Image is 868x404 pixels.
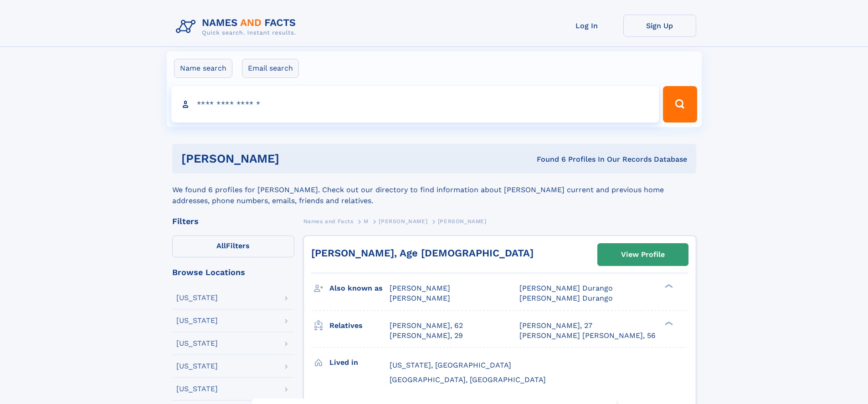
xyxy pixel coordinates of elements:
div: [US_STATE] [176,294,218,302]
div: Browse Locations [172,268,294,276]
span: [PERSON_NAME] Durango [519,284,613,292]
a: [PERSON_NAME] [379,215,427,227]
button: Search Button [663,86,697,123]
h3: Lived in [329,355,390,370]
img: Logo Names and Facts [172,15,303,39]
div: [US_STATE] [176,340,218,347]
span: [PERSON_NAME] [379,218,427,225]
a: Names and Facts [303,215,354,227]
label: Email search [242,59,299,78]
h1: [PERSON_NAME] [181,153,408,164]
div: Found 6 Profiles In Our Records Database [408,154,687,164]
div: [US_STATE] [176,385,218,393]
a: M [364,215,369,227]
a: [PERSON_NAME], Age [DEMOGRAPHIC_DATA] [311,247,534,259]
span: All [216,241,226,250]
a: [PERSON_NAME], 29 [390,331,463,341]
span: [PERSON_NAME] Durango [519,294,613,302]
span: M [364,218,369,225]
div: View Profile [621,244,665,265]
label: Name search [174,59,232,78]
a: [PERSON_NAME], 62 [390,321,463,331]
div: ❯ [663,283,673,289]
div: [US_STATE] [176,363,218,370]
div: We found 6 profiles for [PERSON_NAME]. Check out our directory to find information about [PERSON_... [172,174,696,206]
h3: Relatives [329,318,390,333]
h3: Also known as [329,281,390,296]
span: [PERSON_NAME] [438,218,487,225]
span: [US_STATE], [GEOGRAPHIC_DATA] [390,361,511,369]
div: [US_STATE] [176,317,218,324]
label: Filters [172,235,294,257]
div: Filters [172,217,294,225]
span: [PERSON_NAME] [390,294,450,302]
div: ❯ [663,320,673,326]
a: Log In [550,15,623,37]
a: View Profile [598,244,688,266]
a: Sign Up [623,15,696,37]
span: [PERSON_NAME] [390,284,450,292]
span: [GEOGRAPHIC_DATA], [GEOGRAPHIC_DATA] [390,375,546,384]
input: search input [171,86,659,123]
a: [PERSON_NAME] [PERSON_NAME], 56 [519,331,656,341]
a: [PERSON_NAME], 27 [519,321,592,331]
